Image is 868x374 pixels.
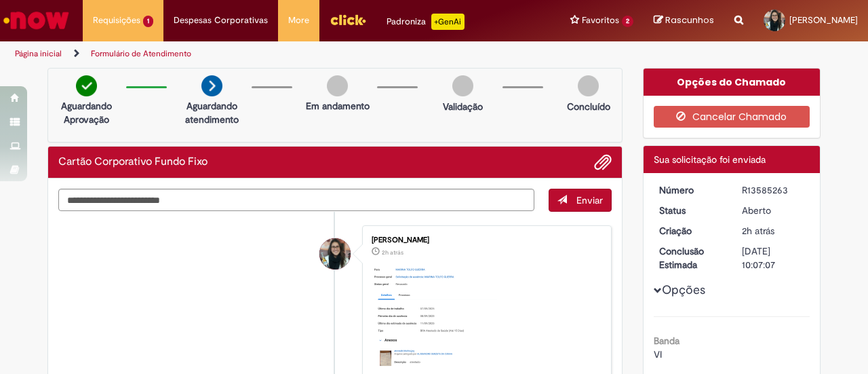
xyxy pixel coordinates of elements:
[649,183,732,197] dt: Número
[742,225,774,237] time: 01/10/2025 11:07:04
[654,153,766,166] span: Sua solicitação foi enviada
[644,69,821,96] div: Opções do Chamado
[578,75,599,96] img: img-circle-grey.png
[654,335,679,347] b: Banda
[654,348,662,360] span: VI
[742,244,805,272] div: [DATE] 10:07:07
[15,48,62,59] a: Página inicial
[10,41,568,67] ul: Trilhas de página
[665,14,714,26] span: Rascunhos
[58,189,534,211] textarea: Digite sua mensagem aqui...
[382,248,403,257] time: 01/10/2025 11:06:58
[742,183,805,197] div: R13585263
[594,153,612,171] button: Adicionar anexos
[288,14,309,27] span: More
[174,14,268,27] span: Despesas Corporativas
[382,248,403,257] span: 2h atrás
[789,14,858,26] span: [PERSON_NAME]
[742,225,774,237] span: 2h atrás
[372,236,597,244] div: [PERSON_NAME]
[567,100,610,113] p: Concluído
[76,75,97,96] img: check-circle-green.png
[649,244,732,272] dt: Conclusão Estimada
[387,14,465,30] div: Padroniza
[91,48,191,59] a: Formulário de Atendimento
[582,14,619,27] span: Favoritos
[742,224,805,238] div: 01/10/2025 11:07:04
[319,238,351,269] div: Marina Tolfo Guerra
[93,14,140,27] span: Requisições
[742,204,805,217] div: Aberto
[443,100,483,113] p: Validação
[549,189,612,212] button: Enviar
[622,16,633,27] span: 2
[58,156,208,168] h2: Cartão Corporativo Fundo Fixo Histórico de tíquete
[54,99,119,126] p: Aguardando Aprovação
[201,75,222,96] img: arrow-next.png
[654,14,714,27] a: Rascunhos
[576,194,603,206] span: Enviar
[1,7,71,34] img: ServiceNow
[179,99,245,126] p: Aguardando atendimento
[649,204,732,217] dt: Status
[431,14,465,30] p: +GenAi
[306,99,370,113] p: Em andamento
[649,224,732,238] dt: Criação
[330,10,366,30] img: click_logo_yellow_360x200.png
[654,106,810,128] button: Cancelar Chamado
[452,75,473,96] img: img-circle-grey.png
[327,75,348,96] img: img-circle-grey.png
[143,16,153,27] span: 1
